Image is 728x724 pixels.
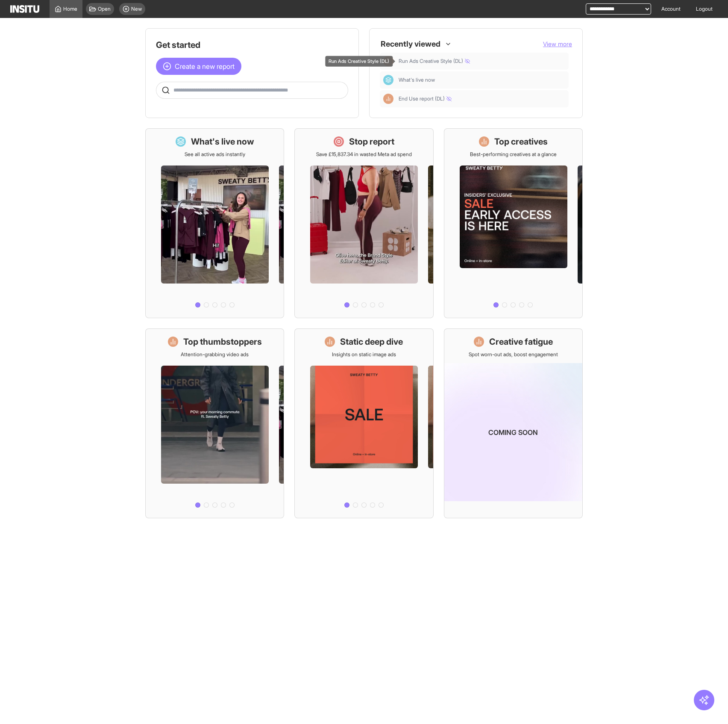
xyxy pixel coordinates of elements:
[294,128,433,318] a: Stop reportSave £15,837.34 in wasted Meta ad spend
[444,128,583,318] a: Top creativesBest-performing creatives at a glance
[175,61,235,71] span: Create a new report
[10,5,39,13] img: Logo
[181,351,249,358] p: Attention-grabbing video ads
[145,328,284,518] a: Top thumbstoppersAttention-grabbing video ads
[399,95,452,102] span: End Use report (DL)
[131,6,142,12] span: New
[470,151,557,158] p: Best-performing creatives at a glance
[98,6,111,12] span: Open
[383,75,393,85] div: Dashboard
[399,77,435,83] span: What's live now
[316,151,412,158] p: Save £15,837.34 in wasted Meta ad spend
[294,328,433,518] a: Static deep diveInsights on static image ads
[399,58,565,65] span: Run Ads Creative Style (DL)
[543,40,572,48] button: View more
[349,136,394,148] h1: Stop report
[399,58,470,65] span: Run Ads Creative Style (DL)
[183,336,262,348] h1: Top thumbstoppers
[185,151,245,158] p: See all active ads instantly
[156,39,348,51] h1: Get started
[63,6,77,12] span: Home
[325,56,393,67] div: Run Ads Creative Style (DL)
[399,77,565,83] span: What's live now
[145,128,284,318] a: What's live nowSee all active ads instantly
[191,136,254,148] h1: What's live now
[340,336,403,348] h1: Static deep dive
[332,351,396,358] p: Insights on static image ads
[383,94,393,104] div: Insights
[156,58,241,75] button: Create a new report
[399,95,565,102] span: End Use report (DL)
[543,40,572,47] span: View more
[494,136,548,148] h1: Top creatives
